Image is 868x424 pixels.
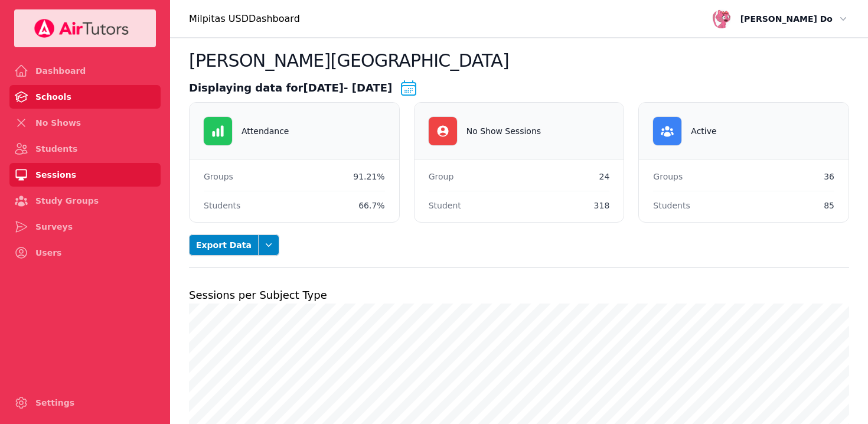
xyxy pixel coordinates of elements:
[429,198,461,213] dt: Student
[9,137,161,161] a: Students
[9,391,161,415] a: Settings
[691,124,716,138] div: Active
[712,9,731,28] img: avatar
[429,169,454,184] dt: Group
[358,198,384,213] dd: 66.7%
[740,12,833,26] span: [PERSON_NAME] Do
[189,234,259,256] button: Export Data
[189,79,849,97] div: Displaying data for [DATE] - [DATE]
[353,169,384,184] dd: 91.21%
[9,111,161,135] a: No Shows
[9,215,161,239] a: Surveys
[599,169,610,184] dd: 24
[189,50,509,71] h2: [PERSON_NAME][GEOGRAPHIC_DATA]
[824,169,834,184] dd: 36
[242,124,289,138] div: Attendance
[824,198,834,213] dd: 85
[9,163,161,187] a: Sessions
[9,241,161,265] a: Users
[653,169,683,184] dt: Groups
[204,198,240,213] dt: Students
[9,59,161,83] a: Dashboard
[9,85,161,109] a: Schools
[204,169,233,184] dt: Groups
[653,198,690,213] dt: Students
[594,198,610,213] dd: 318
[9,189,161,213] a: Study Groups
[466,124,541,138] div: No Show Sessions
[189,287,849,304] h2: Sessions per Subject Type
[34,19,129,38] img: Your Company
